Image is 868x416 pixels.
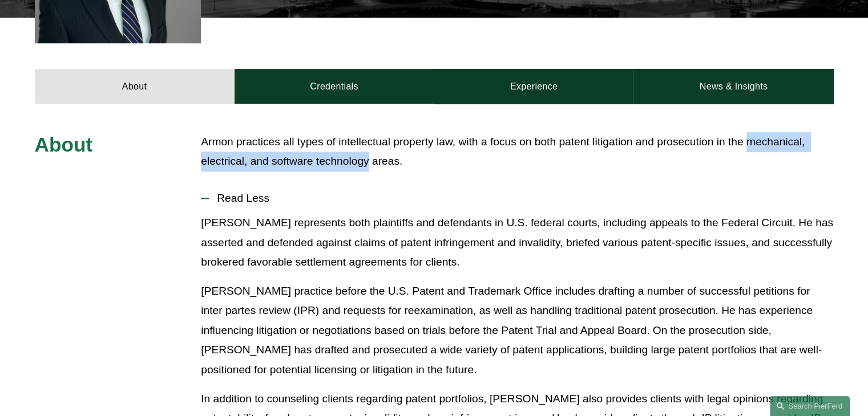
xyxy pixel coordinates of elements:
a: Experience [434,69,634,103]
a: About [35,69,235,103]
a: Search this site [770,396,850,416]
a: News & Insights [633,69,833,103]
span: Read Less [209,192,833,205]
p: [PERSON_NAME] represents both plaintiffs and defendants in U.S. federal courts, including appeals... [201,213,833,272]
span: About [35,133,93,156]
p: Armon practices all types of intellectual property law, with a focus on both patent litigation an... [201,132,833,172]
p: [PERSON_NAME] practice before the U.S. Patent and Trademark Office includes drafting a number of ... [201,282,833,380]
a: Credentials [235,69,434,103]
button: Read Less [201,183,833,213]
